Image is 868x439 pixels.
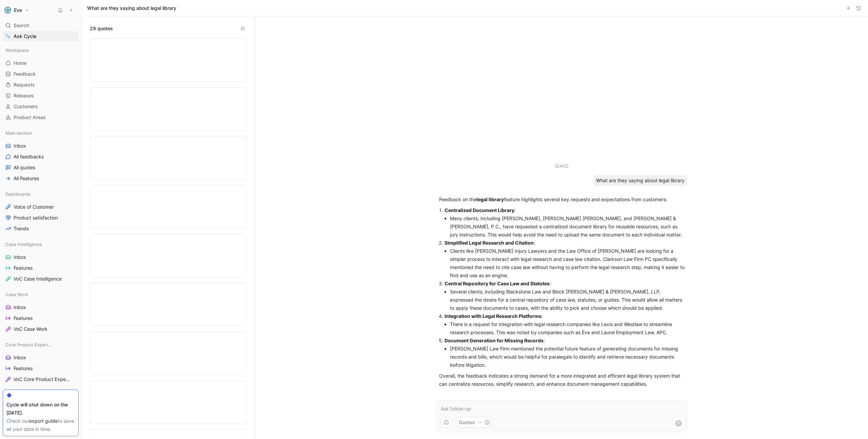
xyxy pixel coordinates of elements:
a: VoC Case Work [3,324,79,334]
div: [DATE] [555,163,568,170]
div: What are they saying about legal library [593,175,687,186]
a: Features [3,363,79,374]
span: Case Intelligence [5,241,42,248]
a: Home [3,58,79,68]
span: VoC Core Product Experience [14,376,70,383]
strong: Central Repository for Case Law and Statutes [445,281,550,286]
span: Features [14,315,33,322]
a: Voice of Customer [3,202,79,212]
span: VoC Case Work [14,326,47,332]
a: export guide [29,418,58,424]
span: Case Work [5,291,28,298]
div: Workspace [3,45,79,55]
a: All quotes [3,163,79,173]
span: Inbox [14,354,26,361]
div: Core Product ExperienceInboxFeaturesVoC Core Product Experience [3,340,79,384]
span: Product Areas [14,114,46,121]
a: Inbox [3,352,79,363]
span: Trends [14,225,29,232]
p: : [445,239,685,247]
div: Main sectionInboxAll feedbacksAll quotesAll Features [3,128,79,184]
strong: Centralized Document Library [445,207,514,213]
span: Search [14,21,29,30]
span: Voice of Customer [14,204,54,210]
strong: Integration with Legal Research Platforms [445,313,541,319]
span: Releases [14,92,34,99]
div: Core Product Experience [3,340,79,350]
a: Product Areas [3,112,79,122]
span: Features [14,265,33,271]
div: Case Work [3,289,79,300]
a: Features [3,313,79,323]
span: All Features [14,175,39,182]
span: Customers [14,103,38,110]
p: : [445,337,685,345]
div: DashboardsVoice of CustomerProduct satisfactionTrends [3,189,79,234]
li: Clients like [PERSON_NAME] Injury Lawyers and the Law Office of [PERSON_NAME] are looking for a s... [450,247,685,280]
a: Requests [3,80,79,90]
p: Overall, the feedback indicates a strong demand for a more integrated and efficient legal library... [439,372,685,388]
button: EveEve [3,5,31,15]
a: Ask Cycle [3,31,79,41]
img: Eve [4,7,11,14]
div: Case Intelligence [3,239,79,249]
span: Inbox [14,254,26,261]
span: Inbox [14,142,26,149]
a: Inbox [3,141,79,151]
span: Inbox [14,304,26,311]
a: VoC Core Product Experience [3,374,79,384]
li: [PERSON_NAME] Law Firm mentioned the potential future feature of generating documents for missing... [450,345,685,369]
div: Check our to save all your data in time. [6,417,75,433]
a: Customers [3,101,79,112]
div: Case WorkInboxFeaturesVoC Case Work [3,289,79,334]
li: Many clients, including [PERSON_NAME], [PERSON_NAME] [PERSON_NAME], and [PERSON_NAME] & [PERSON_N... [450,214,685,239]
span: Product satisfaction [14,214,58,221]
span: Workspace [5,47,29,54]
li: There is a request for integration with legal research companies like Lexis and Westlaw to stream... [450,320,685,337]
div: Case IntelligenceInboxFeaturesVoC Case Intelligence [3,239,79,284]
p: : [445,280,685,288]
a: Releases [3,91,79,101]
button: Quotes [456,417,493,428]
span: All feedbacks [14,153,44,160]
span: 29 quotes [90,24,113,33]
p: Feedback on the feature highlights several key requests and expectations from customers: [439,195,685,204]
span: All quotes [14,164,35,171]
span: Ask Cycle [14,32,36,40]
div: Search [3,20,79,31]
a: Feedback [3,69,79,79]
a: Features [3,263,79,273]
a: Trends [3,224,79,234]
span: VoC Case Intelligence [14,275,62,282]
a: All feedbacks [3,152,79,162]
li: Several clients, including Blackstone Law and Block [PERSON_NAME] & [PERSON_NAME], LLP, expressed... [450,288,685,312]
p: : [445,206,685,214]
a: Inbox [3,252,79,262]
a: All Features [3,173,79,184]
span: Core Product Experience [5,341,52,348]
div: Dashboards [3,189,79,199]
h1: What are they saying about legal library [87,5,176,12]
span: Features [14,365,33,372]
span: Dashboards [5,191,31,197]
a: VoC Case Intelligence [3,274,79,284]
strong: legal library [476,196,504,202]
span: Requests [14,81,35,88]
h1: Eve [14,7,22,13]
span: Home [14,60,26,66]
span: Main section [5,130,32,136]
span: Feedback [14,71,36,77]
a: Product satisfaction [3,213,79,223]
strong: Document Generation for Missing Records [445,338,544,343]
div: Main section [3,128,79,138]
p: : [445,312,685,320]
div: Cycle will shut down on the [DATE]. [6,401,75,417]
strong: Simplified Legal Research and Citation [445,240,534,246]
a: Inbox [3,302,79,312]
